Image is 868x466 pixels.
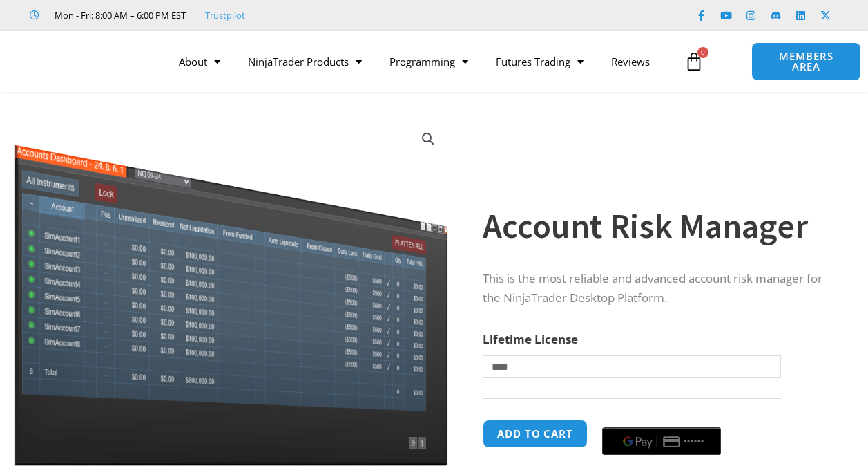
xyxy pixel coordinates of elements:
a: MEMBERS AREA [751,42,860,81]
a: NinjaTrader Products [234,46,376,77]
span: Mon - Fri: 8:00 AM – 6:00 PM EST [51,7,186,24]
button: Add to cart [483,420,588,448]
span: 0 [697,47,708,58]
a: View full-screen image gallery [416,127,441,151]
iframe: Secure payment input frame [599,418,724,419]
a: Programming [376,46,482,77]
a: Clear options [483,384,504,394]
h1: Account Risk Manager [483,202,833,250]
a: 0 [664,41,724,82]
label: Lifetime License [483,331,578,347]
a: About [165,46,234,77]
p: This is the most reliable and advanced account risk manager for the NinjaTrader Desktop Platform. [483,269,833,309]
nav: Menu [165,46,677,77]
button: Buy with GPay [602,427,721,455]
a: Reviews [597,46,664,77]
text: •••••• [684,437,704,447]
img: LogoAI | Affordable Indicators – NinjaTrader [12,37,161,86]
a: Trustpilot [205,7,245,24]
a: Futures Trading [482,46,597,77]
span: MEMBERS AREA [766,51,846,72]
